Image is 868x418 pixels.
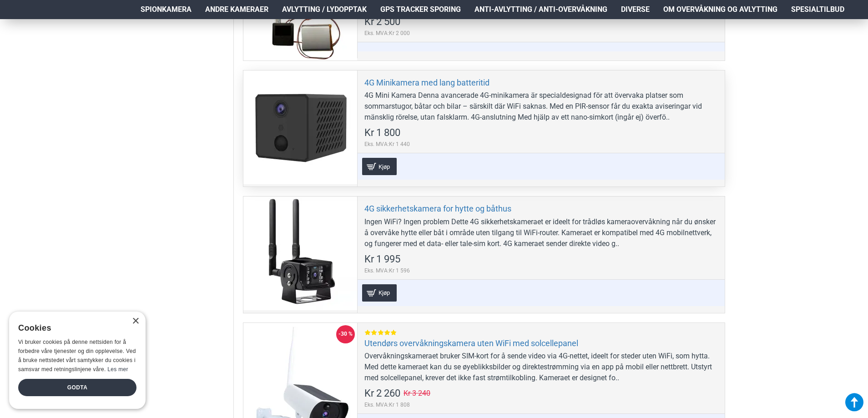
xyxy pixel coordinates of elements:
[364,338,578,348] a: Utendørs overvåkningskamera uten WiFi med solcellepanel
[364,401,430,409] span: Eks. MVA:Kr 1 808
[364,267,410,275] span: Eks. MVA:Kr 1 596
[376,164,392,170] span: Kjøp
[364,203,511,214] a: 4G sikkerhetskamera for hytte og båthus
[404,390,430,397] span: Kr 3 240
[18,339,136,372] span: Vi bruker cookies på denne nettsiden for å forbedre våre tjenester og din opplevelse. Ved å bruke...
[364,17,400,27] span: Kr 2 500
[243,71,357,184] a: 4G Minikamera med lang batteritid 4G Minikamera med lang batteritid
[364,128,400,138] span: Kr 1 800
[364,254,400,264] span: Kr 1 995
[364,90,718,123] div: 4G Mini Kamera Denna avancerade 4G-minikamera är specialdesignad för att övervaka platser som som...
[243,196,357,310] a: 4G sikkerhetskamera for hytte og båthus 4G sikkerhetskamera for hytte og båthus
[364,217,718,249] div: Ingen WiFi? Ingen problem Dette 4G sikkerhetskameraet er ideelt for trådløs kameraovervåkning når...
[205,4,268,15] span: Andre kameraer
[364,388,400,398] span: Kr 2 260
[663,4,777,15] span: Om overvåkning og avlytting
[364,77,490,88] a: 4G Minikamera med lang batteritid
[18,379,136,396] div: Godta
[364,140,410,148] span: Eks. MVA:Kr 1 440
[107,366,128,373] a: Les mer, opens a new window
[18,318,131,338] div: Cookies
[132,318,139,325] div: Close
[282,4,367,15] span: Avlytting / Lydopptak
[791,4,844,15] span: Spesialtilbud
[621,4,650,15] span: Diverse
[364,29,410,37] span: Eks. MVA:Kr 2 000
[364,351,718,383] div: Overvåkningskameraet bruker SIM-kort for å sende video via 4G-nettet, ideelt for steder uten WiFi...
[376,290,392,296] span: Kjøp
[380,4,461,15] span: GPS Tracker Sporing
[474,4,607,15] span: Anti-avlytting / Anti-overvåkning
[141,4,192,15] span: Spionkamera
